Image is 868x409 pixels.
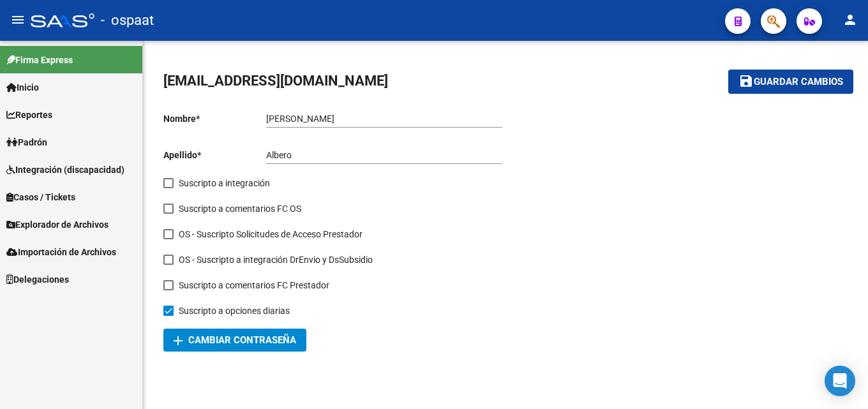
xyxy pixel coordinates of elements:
[174,334,296,346] span: Cambiar Contraseña
[170,333,186,348] mat-icon: add
[179,278,329,293] span: Suscripto a comentarios FC Prestador
[10,12,26,27] mat-icon: menu
[728,70,853,93] button: Guardar cambios
[738,73,754,89] mat-icon: save
[842,12,858,27] mat-icon: person
[179,227,363,242] span: OS - Suscripto Solicitudes de Acceso Prestador
[101,6,154,34] span: - ospaat
[179,252,373,267] span: OS - Suscripto a integración DrEnvio y DsSubsidio
[179,201,301,216] span: Suscripto a comentarios FC OS
[179,303,290,318] span: Suscripto a opciones diarias
[825,366,855,396] div: Open Intercom Messenger
[6,163,124,177] span: Integración (discapacidad)
[163,73,388,89] span: [EMAIL_ADDRESS][DOMAIN_NAME]
[163,148,266,162] p: Apellido
[6,218,108,232] span: Explorador de Archivos
[6,245,116,259] span: Importación de Archivos
[6,108,52,122] span: Reportes
[6,80,39,94] span: Inicio
[6,272,69,286] span: Delegaciones
[179,175,270,191] span: Suscripto a integración
[6,190,75,204] span: Casos / Tickets
[754,77,843,88] span: Guardar cambios
[6,53,73,67] span: Firma Express
[163,112,266,126] p: Nombre
[163,329,306,352] button: Cambiar Contraseña
[6,135,47,149] span: Padrón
